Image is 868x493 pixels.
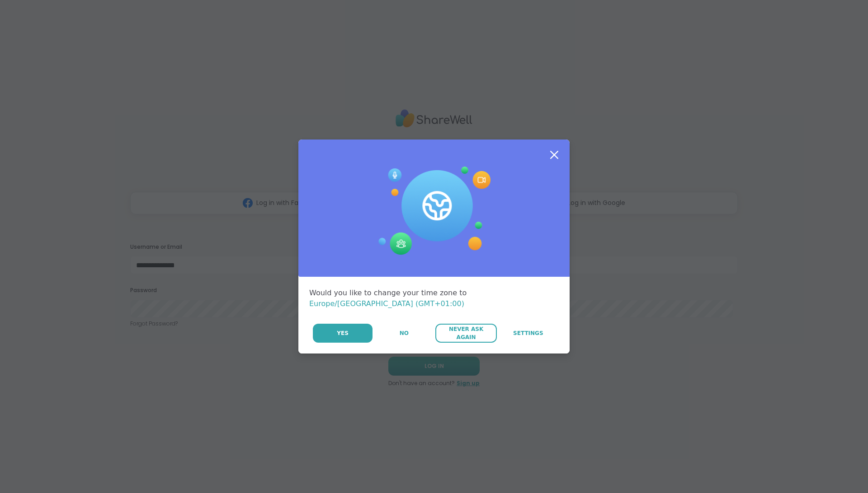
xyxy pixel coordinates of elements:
[435,324,496,343] button: Never Ask Again
[400,329,409,337] span: No
[337,329,349,337] span: Yes
[313,324,373,343] button: Yes
[377,167,491,255] img: Session Experience
[309,288,559,309] div: Would you like to change your time zone to
[498,324,559,343] a: Settings
[373,324,434,343] button: No
[440,325,492,341] span: Never Ask Again
[513,329,543,337] span: Settings
[309,299,464,308] span: Europe/[GEOGRAPHIC_DATA] (GMT+01:00)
